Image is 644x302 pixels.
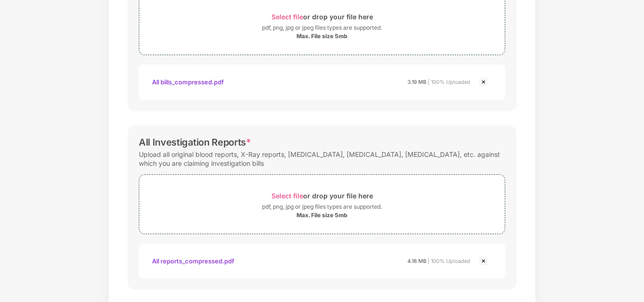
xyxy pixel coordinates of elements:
div: or drop your file here [271,10,373,23]
div: All reports_compressed.pdf [152,253,234,269]
span: Select file [271,13,303,21]
div: Max. File size 5mb [297,33,347,40]
span: | 100% Uploaded [428,258,470,264]
span: Select fileor drop your file herepdf, png, jpg or jpeg files types are supported.Max. File size 5mb [139,182,505,227]
span: Select file [271,192,303,200]
div: Upload all original blood reports, X-Ray reports, [MEDICAL_DATA], [MEDICAL_DATA], [MEDICAL_DATA],... [139,148,505,170]
img: svg+xml;base64,PHN2ZyBpZD0iQ3Jvc3MtMjR4MjQiIHhtbG5zPSJodHRwOi8vd3d3LnczLm9yZy8yMDAwL3N2ZyIgd2lkdG... [478,76,489,88]
span: 4.18 MB [407,258,426,264]
span: 3.19 MB [407,79,426,85]
div: Max. File size 5mb [297,212,347,219]
span: Select fileor drop your file herepdf, png, jpg or jpeg files types are supported.Max. File size 5mb [139,3,505,48]
span: | 100% Uploaded [428,79,470,85]
div: pdf, png, jpg or jpeg files types are supported. [262,202,382,212]
div: All Investigation Reports [139,137,251,148]
div: pdf, png, jpg or jpeg files types are supported. [262,23,382,33]
img: svg+xml;base64,PHN2ZyBpZD0iQ3Jvc3MtMjR4MjQiIHhtbG5zPSJodHRwOi8vd3d3LnczLm9yZy8yMDAwL3N2ZyIgd2lkdG... [478,255,489,267]
div: or drop your file here [271,189,373,202]
div: All bills_compressed.pdf [152,74,224,90]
